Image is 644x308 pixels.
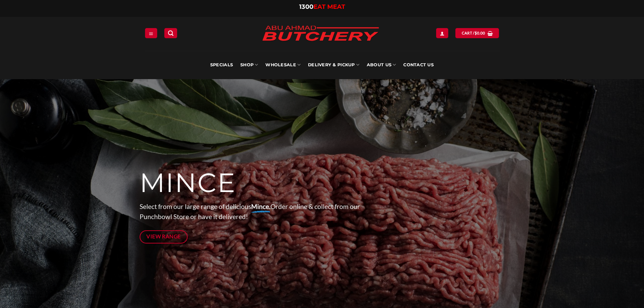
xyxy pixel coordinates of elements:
a: Menu [145,28,157,38]
span: MINCE [140,167,236,199]
a: Search [164,28,177,38]
a: Login [436,28,448,38]
span: View Range [146,232,181,241]
a: Wholesale [265,51,301,79]
bdi: 0.00 [475,31,485,35]
span: $ [475,30,477,36]
a: About Us [367,51,396,79]
a: Delivery & Pickup [308,51,359,79]
a: Specials [210,51,233,79]
a: 1300EAT MEAT [299,3,345,10]
strong: Mince. [251,203,270,210]
a: SHOP [240,51,258,79]
span: 1300 [299,3,313,10]
a: View Range [140,230,188,243]
span: Cart / [462,30,485,36]
a: Contact Us [403,51,434,79]
span: Select from our large range of delicious Order online & collect from our Punchbowl Store or have ... [140,203,360,221]
span: EAT MEAT [313,3,345,10]
a: View cart [455,28,499,38]
img: Abu Ahmad Butchery [256,21,385,47]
